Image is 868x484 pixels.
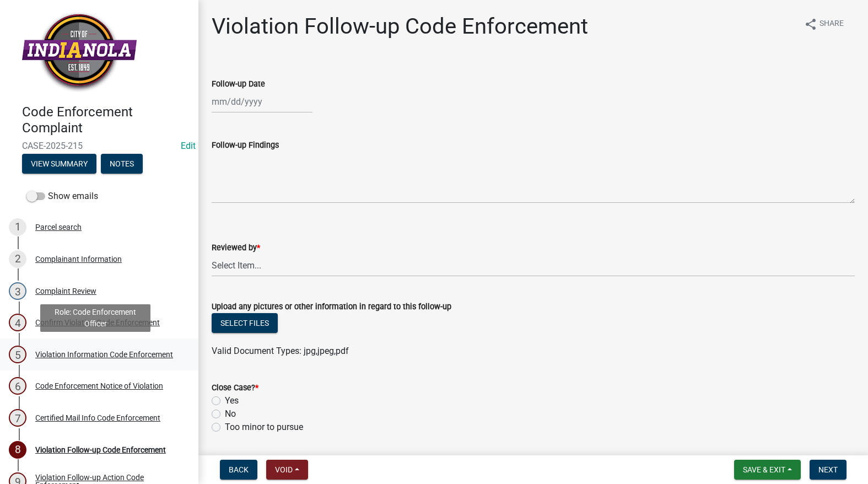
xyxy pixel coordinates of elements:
[795,13,853,35] button: shareShare
[9,409,26,427] div: 7
[35,351,173,358] div: Violation Information Code Enforcement
[35,414,160,422] div: Certified Mail Info Code Enforcement
[212,80,265,88] label: Follow-up Date
[212,244,260,252] label: Reviewed by
[212,313,278,333] button: Select files
[9,250,26,268] div: 2
[22,154,96,174] button: View Summary
[212,303,451,311] label: Upload any pictures or other information in regard to this follow-up
[40,304,150,332] div: Role: Code Enforcement Officer
[22,141,176,151] span: CASE-2025-215
[9,346,26,363] div: 5
[229,465,249,474] span: Back
[35,255,122,263] div: Complainant Information
[212,13,588,40] h1: Violation Follow-up Code Enforcement
[212,346,349,356] span: Valid Document Types: jpg,jpeg,pdf
[743,465,785,474] span: Save & Exit
[101,154,143,174] button: Notes
[225,394,239,407] label: Yes
[22,12,137,93] img: City of Indianola, Iowa
[266,460,308,480] button: Void
[804,18,817,31] i: share
[9,441,26,459] div: 8
[212,384,258,392] label: Close Case?
[212,90,312,113] input: mm/dd/yyyy
[181,141,196,151] wm-modal-confirm: Edit Application Number
[9,218,26,236] div: 1
[9,282,26,300] div: 3
[35,319,160,326] div: Confirm Violation Code Enforcement
[22,160,96,169] wm-modal-confirm: Summary
[35,382,163,390] div: Code Enforcement Notice of Violation
[275,465,293,474] span: Void
[818,465,838,474] span: Next
[35,287,96,295] div: Complaint Review
[820,18,844,31] span: Share
[35,223,82,231] div: Parcel search
[9,314,26,331] div: 4
[225,407,236,421] label: No
[35,446,166,454] div: Violation Follow-up Code Enforcement
[9,377,26,395] div: 6
[734,460,801,480] button: Save & Exit
[212,142,279,149] label: Follow-up Findings
[101,160,143,169] wm-modal-confirm: Notes
[810,460,847,480] button: Next
[225,421,303,434] label: Too minor to pursue
[26,190,98,203] label: Show emails
[181,141,196,151] a: Edit
[22,104,190,136] h4: Code Enforcement Complaint
[220,460,257,480] button: Back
